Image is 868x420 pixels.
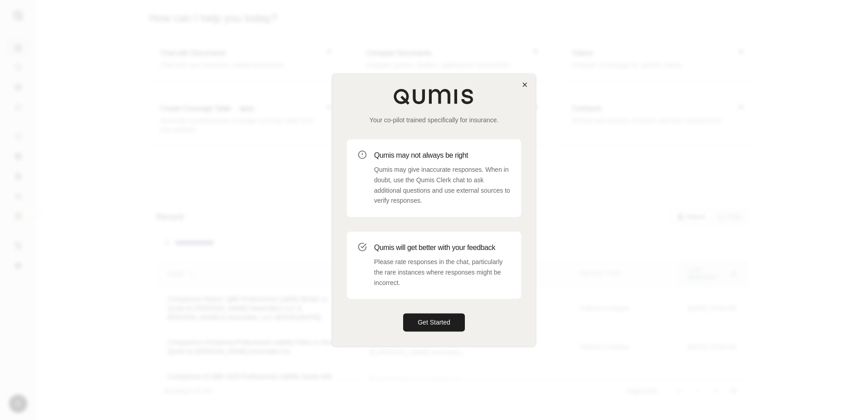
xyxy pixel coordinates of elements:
[374,257,510,288] p: Please rate responses in the chat, particularly the rare instances where responses might be incor...
[403,314,465,332] button: Get Started
[374,165,510,206] p: Qumis may give inaccurate responses. When in doubt, use the Qumis Clerk chat to ask additional qu...
[374,150,510,161] h3: Qumis may not always be right
[347,115,521,125] p: Your co-pilot trained specifically for insurance.
[393,88,475,105] img: Qumis Logo
[374,242,510,253] h3: Qumis will get better with your feedback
